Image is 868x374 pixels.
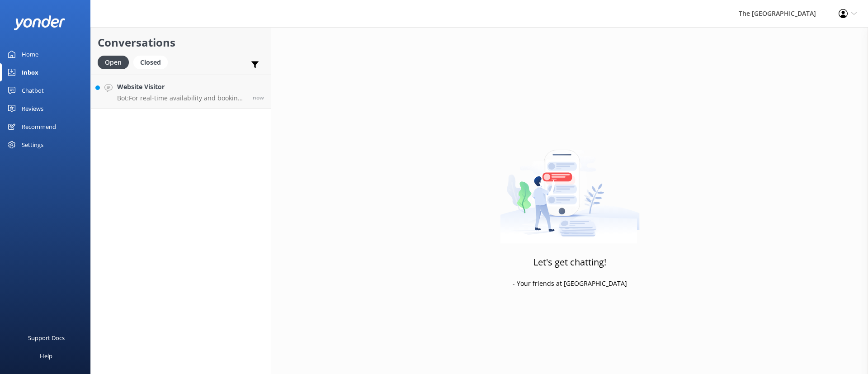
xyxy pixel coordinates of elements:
[22,136,43,154] div: Settings
[98,56,129,69] div: Open
[91,75,271,109] a: Website VisitorBot:For real-time availability and bookings of adjoining rooms, such as the 2-Bedr...
[98,34,264,51] h2: Conversations
[117,82,246,92] h4: Website Visitor
[513,279,627,289] p: - Your friends at [GEOGRAPHIC_DATA]
[22,81,44,99] div: Chatbot
[133,57,172,67] a: Closed
[98,57,133,67] a: Open
[500,131,640,244] img: artwork of a man stealing a conversation from at giant smartphone
[22,99,43,118] div: Reviews
[28,329,65,347] div: Support Docs
[117,94,246,102] p: Bot: For real-time availability and bookings of adjoining rooms, such as the 2-Bedroom Beachside ...
[22,45,38,63] div: Home
[133,56,168,69] div: Closed
[253,94,264,101] span: Oct 04 2025 09:52pm (UTC -10:00) Pacific/Honolulu
[22,63,38,81] div: Inbox
[40,347,52,365] div: Help
[14,15,66,30] img: yonder-white-logo.png
[22,118,56,136] div: Recommend
[533,255,606,270] h3: Let's get chatting!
